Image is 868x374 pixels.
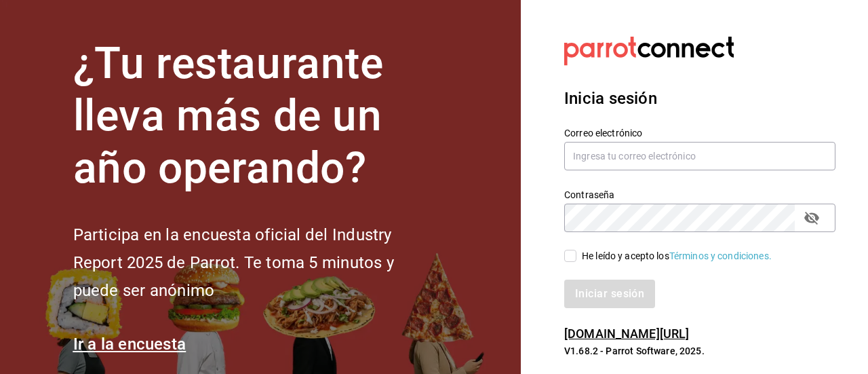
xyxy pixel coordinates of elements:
[564,326,689,341] a: [DOMAIN_NAME][URL]
[564,86,835,111] h3: Inicia sesión
[73,221,439,304] h2: Participa en la encuesta oficial del Industry Report 2025 de Parrot. Te toma 5 minutos y puede se...
[73,335,186,354] a: Ir a la encuesta
[669,250,772,261] a: Términos y condiciones.
[564,190,835,200] label: Contraseña
[564,142,835,170] input: Ingresa tu correo electrónico
[564,344,835,358] p: V1.68.2 - Parrot Software, 2025.
[800,206,823,229] button: passwordField
[582,249,772,263] div: He leído y acepto los
[73,38,439,194] h1: ¿Tu restaurante lleva más de un año operando?
[564,128,835,138] label: Correo electrónico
